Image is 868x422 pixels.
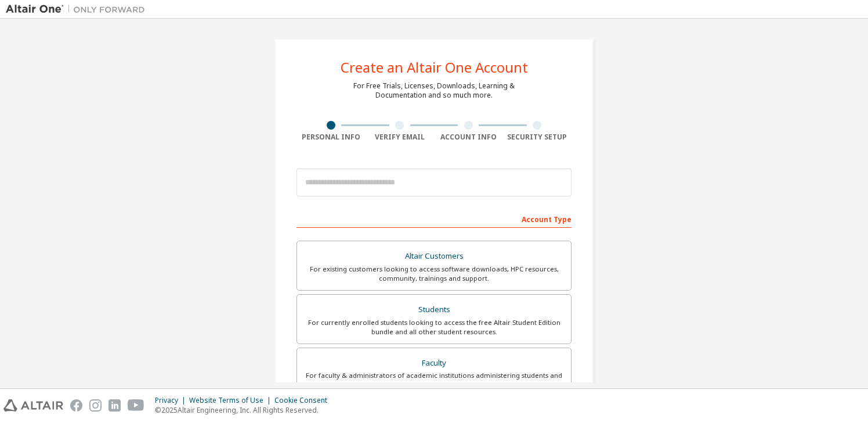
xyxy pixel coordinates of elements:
[296,209,572,228] div: Account Type
[6,3,151,15] img: Altair One
[304,264,564,283] div: For existing customers looking to access software downloads, HPC resources, community, trainings ...
[304,371,564,389] div: For faculty & administrators of academic institutions administering students and accessing softwa...
[304,318,564,337] div: For currently enrolled students looking to access the free Altair Student Edition bundle and all ...
[296,133,366,142] div: Personal Info
[128,399,144,412] img: youtube.svg
[155,405,334,415] p: © 2025 Altair Engineering, Inc. All Rights Reserved.
[3,399,63,412] img: altair_logo.svg
[503,133,572,142] div: Security Setup
[89,399,102,412] img: instagram.svg
[274,396,334,405] div: Cookie Consent
[108,399,121,412] img: linkedin.svg
[341,60,528,74] div: Create an Altair One Account
[304,355,564,371] div: Faculty
[189,396,274,405] div: Website Terms of Use
[353,81,515,100] div: For Free Trials, Licenses, Downloads, Learning & Documentation and so much more.
[304,248,564,264] div: Altair Customers
[304,302,564,318] div: Students
[155,396,189,405] div: Privacy
[70,399,82,412] img: facebook.svg
[366,133,435,142] div: Verify Email
[434,133,503,142] div: Account Info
